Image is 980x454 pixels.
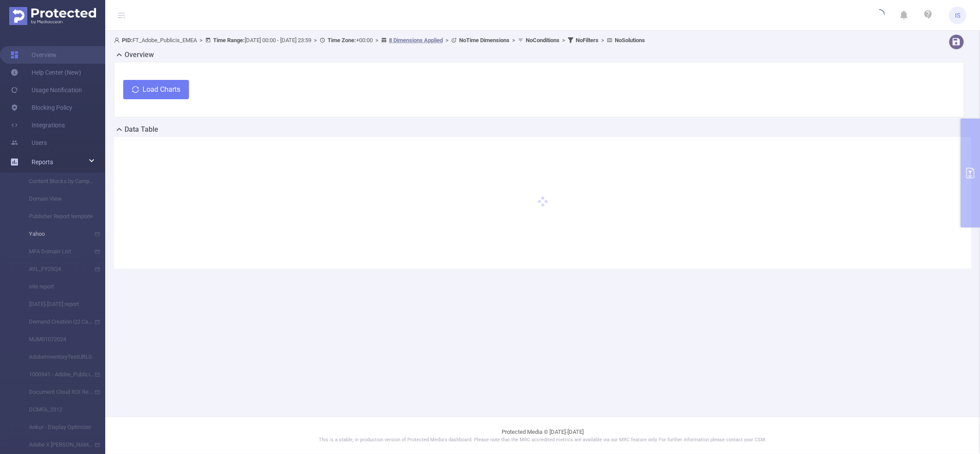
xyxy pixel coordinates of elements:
[127,436,958,444] p: This is a stable, in production version of Protected Media's dashboard. Please note that the MRC ...
[874,9,885,22] i: icon: loading
[11,64,81,81] a: Help Center (New)
[125,50,154,60] h2: Overview
[105,417,980,454] footer: Protected Media © [DATE]-[DATE]
[114,37,122,43] i: icon: user
[213,37,245,43] b: Time Range:
[11,99,72,116] a: Blocking Policy
[11,81,82,99] a: Usage Notification
[459,37,510,43] b: No Time Dimensions
[132,86,139,93] i: icon: sync
[11,46,57,64] a: Overview
[526,37,559,43] b: No Conditions
[576,37,599,43] b: No Filters
[11,116,65,134] a: Integrations
[122,37,132,43] b: PID:
[11,134,47,151] a: Users
[328,37,356,43] b: Time Zone:
[32,159,53,166] span: Reports
[373,37,381,43] span: >
[559,37,568,43] span: >
[125,124,158,135] h2: Data Table
[599,37,607,43] span: >
[389,37,443,43] u: 8 Dimensions Applied
[197,37,205,43] span: >
[955,7,960,24] span: IS
[32,153,53,171] a: Reports
[510,37,518,43] span: >
[615,37,645,43] b: No Solutions
[443,37,451,43] span: >
[311,37,320,43] span: >
[9,7,96,25] img: Protected Media
[123,80,189,99] button: icon: syncLoad Charts
[114,37,645,43] span: FT_Adobe_Publicis_EMEA [DATE] 00:00 - [DATE] 23:59 +00:00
